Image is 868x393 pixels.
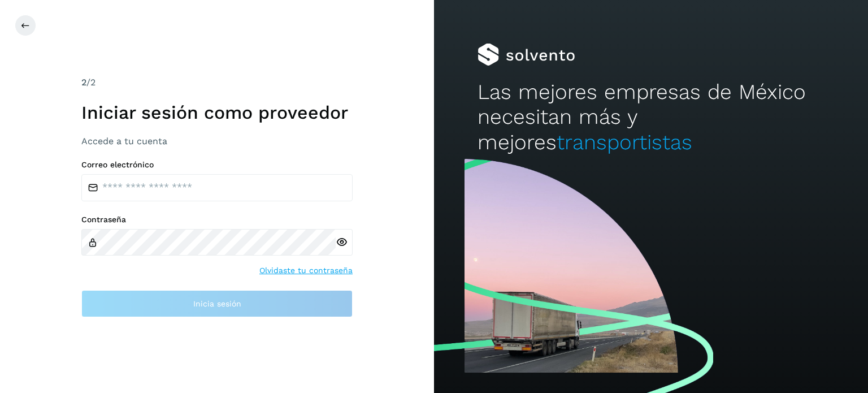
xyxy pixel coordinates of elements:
[557,130,692,154] span: transportistas
[478,80,824,155] h2: Las mejores empresas de México necesitan más y mejores
[81,136,353,146] h3: Accede a tu cuenta
[81,77,86,88] span: 2
[193,300,241,308] span: Inicia sesión
[81,76,353,89] div: /2
[81,215,353,224] label: Contraseña
[81,102,353,123] h1: Iniciar sesión como proveedor
[259,265,353,277] a: Olvidaste tu contraseña
[81,290,353,317] button: Inicia sesión
[81,160,353,170] label: Correo electrónico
